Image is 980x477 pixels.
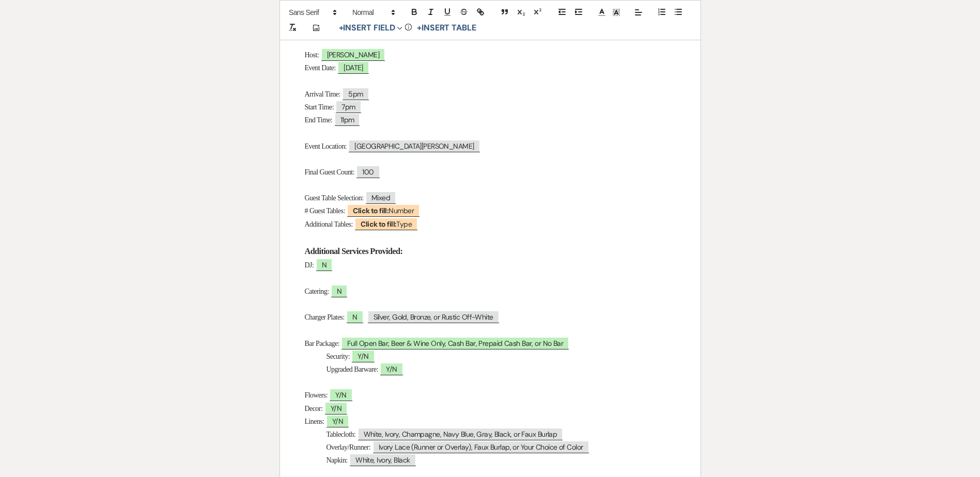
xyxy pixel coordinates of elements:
[416,24,421,32] span: +
[326,456,348,464] span: Napkin:
[305,168,354,176] span: Final Guest Count:
[331,284,348,297] span: N
[305,51,319,59] span: Host:
[351,349,375,362] span: Y/N
[324,402,348,415] span: Y/N
[305,207,345,215] span: # Guest Tables:
[305,116,333,124] span: End Time:
[326,365,378,373] span: Upgraded Barware:
[305,194,364,202] span: Guest Table Selection:
[305,246,403,256] strong: Additional Services Provided:
[305,64,336,72] span: Event Date:
[335,100,361,113] span: 7pm
[326,443,371,451] span: Overlay/Runner:
[305,418,324,425] span: Linens:
[357,427,564,440] span: White, Ivory, Champagne, Navy Blue, Gray, Black, or Faux Burlap
[305,405,323,412] span: Decor:
[349,453,416,466] span: White, Ivory, Black
[326,415,349,427] span: Y/N
[305,391,328,399] span: Flowers:
[316,258,333,271] span: N
[342,87,369,100] span: 5pm
[609,6,624,19] span: Text Background Color
[305,313,345,321] span: Charger Plates:
[347,204,420,217] span: Number
[372,440,589,453] span: Ivory Lace (Runner or Overlay), Faux Burlap, or Your Choice of Color
[354,217,418,230] span: Type
[305,142,347,150] span: Event Location:
[337,61,369,74] span: [DATE]
[348,6,398,19] span: Header Formats
[335,22,407,34] button: Insert Field
[326,353,350,360] span: Security:
[631,6,646,19] span: Alignment
[305,340,340,347] span: Bar Package:
[305,261,314,269] span: DJ:
[595,6,609,19] span: Text Color
[367,310,500,323] span: Silver, Gold, Bronze, or Rustic Off-White
[305,288,329,295] span: Catering:
[361,219,396,229] b: Click to fill:
[326,431,356,438] span: Tablecloth:
[305,90,340,98] span: Arrival Time:
[346,310,363,323] span: N
[353,206,388,215] b: Click to fill:
[329,388,352,401] span: Y/N
[305,103,334,111] span: Start Time:
[339,24,344,32] span: +
[348,139,480,152] span: [GEOGRAPHIC_DATA][PERSON_NAME]
[334,113,361,126] span: 11pm
[365,191,396,204] span: Mixed
[413,22,479,34] button: +Insert Table
[321,48,386,61] span: [PERSON_NAME]
[356,165,380,178] span: 100
[305,220,353,228] span: Additional Tables:
[380,362,403,375] span: Y/N
[341,337,569,349] span: Full Open Bar, Beer & Wine Only, Cash Bar, Prepaid Cash Bar, or No Bar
